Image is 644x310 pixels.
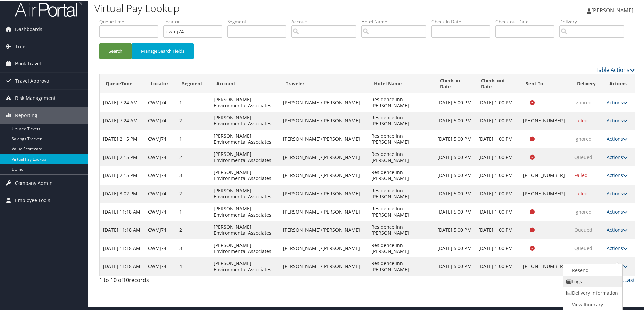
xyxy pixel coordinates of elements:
span: Failed [574,190,588,196]
td: CWMJ74 [144,111,176,129]
td: 1 [176,202,210,220]
td: [PERSON_NAME] Environmental Associates [210,257,279,275]
a: View Itinerary [563,298,621,310]
span: Book Travel [15,55,41,72]
td: CWMJ74 [144,129,176,147]
td: Residence Inn [PERSON_NAME] [368,111,434,129]
th: Check-in Date: activate to sort column ascending [434,74,475,93]
td: [DATE] 2:15 PM [100,129,144,147]
td: [DATE] 5:00 PM [434,93,475,111]
td: [DATE] 2:15 PM [100,147,144,166]
td: [DATE] 1:00 PM [475,129,520,147]
td: 2 [176,111,210,129]
button: Search [99,43,132,58]
td: [DATE] 1:00 PM [475,184,520,202]
td: [DATE] 11:18 AM [100,257,144,275]
label: Delivery [559,18,630,24]
td: [PERSON_NAME] Environmental Associates [210,238,279,257]
td: Residence Inn [PERSON_NAME] [368,257,434,275]
td: [PERSON_NAME] Environmental Associates [210,93,279,111]
th: Check-out Date: activate to sort column ascending [475,74,520,93]
a: Actions [607,190,628,196]
td: CWMJ74 [144,184,176,202]
td: [PERSON_NAME] Environmental Associates [210,129,279,147]
span: Ignored [574,208,592,214]
a: Resend [563,264,621,275]
td: Residence Inn [PERSON_NAME] [368,220,434,238]
td: Residence Inn [PERSON_NAME] [368,166,434,184]
td: [PHONE_NUMBER] [520,184,571,202]
td: [PERSON_NAME]/[PERSON_NAME] [280,147,368,166]
a: Delivery Information [563,287,621,298]
td: [PERSON_NAME] Environmental Associates [210,147,279,166]
td: [DATE] 5:00 PM [434,238,475,257]
td: [PERSON_NAME]/[PERSON_NAME] [280,129,368,147]
td: [PERSON_NAME]/[PERSON_NAME] [280,111,368,129]
td: Residence Inn [PERSON_NAME] [368,93,434,111]
td: [PERSON_NAME] Environmental Associates [210,111,279,129]
td: Residence Inn [PERSON_NAME] [368,129,434,147]
td: CWMJ74 [144,93,176,111]
td: Residence Inn [PERSON_NAME] [368,202,434,220]
td: [PERSON_NAME]/[PERSON_NAME] [280,238,368,257]
a: Actions [607,208,628,214]
span: Employee Tools [15,191,50,208]
h1: Virtual Pay Lookup [94,1,458,15]
div: 1 to 10 of records [99,275,226,287]
td: [PERSON_NAME]/[PERSON_NAME] [280,220,368,238]
td: [DATE] 5:00 PM [434,166,475,184]
span: [PERSON_NAME] [591,6,633,13]
td: [PERSON_NAME] Environmental Associates [210,220,279,238]
span: Trips [15,37,27,54]
td: [PERSON_NAME]/[PERSON_NAME] [280,202,368,220]
a: Actions [607,135,628,141]
td: [PERSON_NAME] Environmental Associates [210,202,279,220]
td: [DATE] 5:00 PM [434,111,475,129]
label: Check-in Date [431,18,495,24]
a: Logs [563,275,621,287]
td: [DATE] 1:00 PM [475,93,520,111]
button: Manage Search Fields [132,43,194,58]
a: Actions [607,262,628,269]
label: QueueTime [99,18,163,24]
td: [DATE] 1:00 PM [475,166,520,184]
label: Check-out Date [495,18,559,24]
td: [DATE] 11:18 AM [100,202,144,220]
td: [DATE] 5:00 PM [434,184,475,202]
td: [DATE] 2:15 PM [100,166,144,184]
td: Residence Inn [PERSON_NAME] [368,184,434,202]
a: Last [624,276,635,283]
th: Actions [603,74,635,93]
td: [DATE] 5:00 PM [434,129,475,147]
a: Actions [607,98,628,105]
span: Queued [574,226,592,232]
th: Segment: activate to sort column ascending [176,74,210,93]
td: [DATE] 7:24 AM [100,93,144,111]
td: [DATE] 7:24 AM [100,111,144,129]
td: CWMJ74 [144,257,176,275]
td: [PERSON_NAME] Environmental Associates [210,166,279,184]
th: Sent To: activate to sort column ascending [520,74,571,93]
td: [DATE] 1:00 PM [475,147,520,166]
td: [PERSON_NAME]/[PERSON_NAME] [280,257,368,275]
td: 1 [176,129,210,147]
a: Actions [607,117,628,123]
span: Failed [574,171,588,178]
td: 2 [176,220,210,238]
td: [DATE] 1:00 PM [475,257,520,275]
span: Travel Approval [15,72,51,89]
th: Account: activate to sort column ascending [210,74,279,93]
label: Segment [227,18,291,24]
td: [DATE] 5:00 PM [434,202,475,220]
th: Traveler: activate to sort column ascending [280,74,368,93]
td: CWMJ74 [144,238,176,257]
td: [DATE] 5:00 PM [434,257,475,275]
span: Dashboards [15,20,42,37]
label: Locator [163,18,227,24]
td: Residence Inn [PERSON_NAME] [368,238,434,257]
td: [PERSON_NAME] Environmental Associates [210,184,279,202]
th: Locator: activate to sort column ascending [144,74,176,93]
th: QueueTime: activate to sort column ascending [100,74,144,93]
td: [DATE] 11:18 AM [100,220,144,238]
span: Queued [574,153,592,160]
